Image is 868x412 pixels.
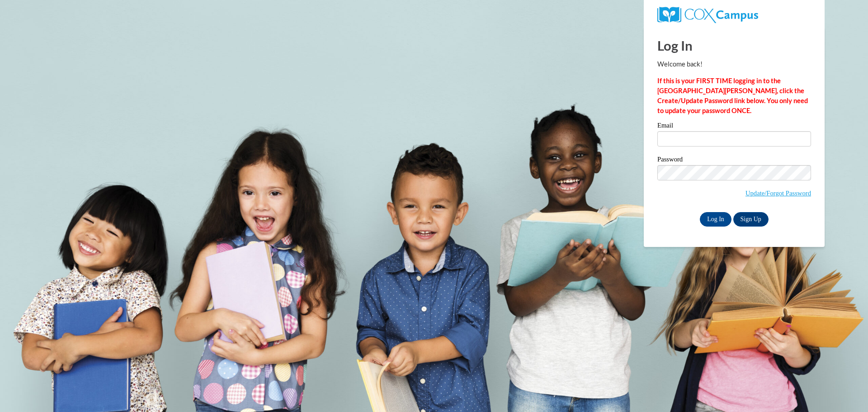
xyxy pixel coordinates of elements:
a: COX Campus [657,10,758,18]
label: Password [657,156,811,165]
input: Log In [700,212,731,227]
a: Update/Forgot Password [745,189,811,197]
label: Email [657,122,811,131]
p: Welcome back! [657,59,811,69]
strong: If this is your FIRST TIME logging in to the [GEOGRAPHIC_DATA][PERSON_NAME], click the Create/Upd... [657,77,808,114]
a: Sign Up [733,212,769,227]
h1: Log In [657,36,811,55]
img: COX Campus [657,7,758,23]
